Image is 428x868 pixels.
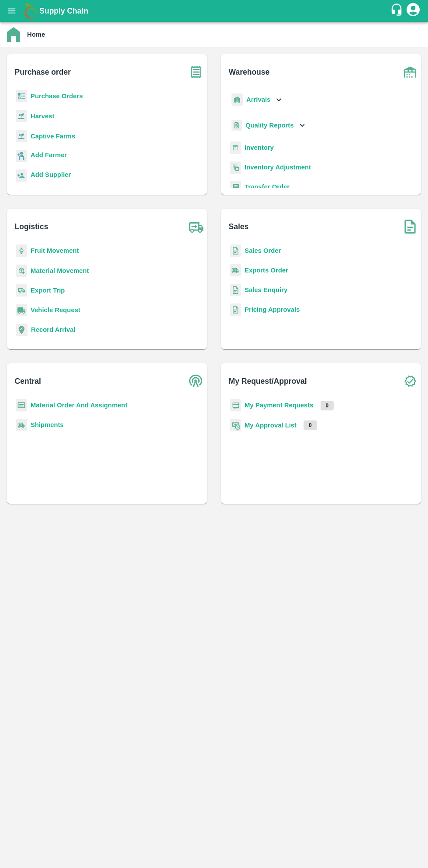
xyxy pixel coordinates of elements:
a: My Approval List [245,422,297,429]
img: material [16,264,27,277]
a: Transfer Order [245,183,290,190]
a: Inventory Adjustment [245,164,311,171]
a: Material Order And Assignment [31,402,128,409]
img: recordArrival [16,324,28,336]
img: soSales [399,216,421,238]
b: Arrivals [246,96,270,103]
b: Supply Chain [39,7,88,15]
a: Harvest [31,113,54,120]
a: Fruit Movement [31,247,79,254]
img: sales [230,284,241,296]
img: harvest [16,110,27,123]
a: Add Farmer [31,150,67,162]
img: whTransfer [230,181,241,193]
img: centralMaterial [16,399,27,412]
img: sales [230,245,241,257]
img: logo [22,2,39,20]
a: Material Movement [31,267,89,274]
img: truck [185,216,207,238]
b: Purchase order [15,66,71,78]
img: approval [230,419,241,432]
button: open drawer [2,1,22,21]
a: Add Supplier [31,170,71,182]
a: Sales Order [245,247,281,254]
img: harvest [16,130,27,143]
b: Logistics [15,220,48,233]
img: whInventory [230,141,241,154]
a: Vehicle Request [31,307,80,313]
img: payment [230,399,241,412]
img: delivery [16,284,27,297]
a: Pricing Approvals [245,306,300,313]
div: customer-support [390,3,405,19]
img: supplier [16,169,27,182]
div: Arrivals [230,90,284,110]
img: reciept [16,90,27,103]
a: Inventory [245,144,274,151]
b: Warehouse [229,66,270,78]
div: account of current user [405,2,421,20]
img: shipments [16,419,27,431]
img: purchase [185,61,207,83]
a: Captive Farms [31,133,75,140]
p: 0 [321,401,334,410]
img: central [185,370,207,392]
b: Home [27,31,45,38]
img: vehicle [16,304,27,317]
img: inventory [230,161,241,174]
b: Add Farmer [31,152,67,158]
img: warehouse [399,61,421,83]
img: whArrival [231,93,243,106]
img: shipments [230,264,241,277]
img: check [399,370,421,392]
a: Shipments [31,421,64,428]
b: Add Supplier [31,171,71,178]
a: Supply Chain [39,5,390,17]
a: Exports Order [245,267,288,274]
b: My Request/Approval [229,375,307,387]
a: Record Arrival [31,326,76,333]
img: sales [230,303,241,316]
img: farmer [16,150,27,162]
div: Quality Reports [230,117,307,134]
a: Sales Enquiry [245,286,287,293]
p: 0 [304,420,317,430]
b: Sales [229,220,249,233]
img: fruit [16,245,27,257]
img: qualityReport [231,120,242,131]
img: home [7,27,20,42]
a: Export Trip [31,287,65,294]
a: Purchase Orders [31,93,83,100]
b: Central [15,375,41,387]
a: My Payment Requests [245,402,314,409]
b: Quality Reports [245,122,294,129]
